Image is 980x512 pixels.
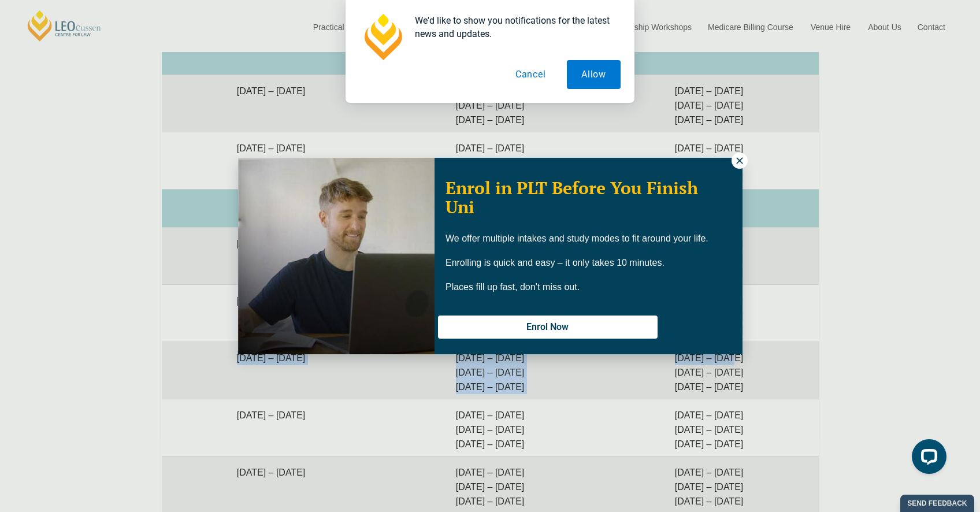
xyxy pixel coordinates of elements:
[567,60,621,89] button: Allow
[501,60,560,89] button: Cancel
[406,14,621,40] div: We'd like to show you notifications for the latest news and updates.
[903,435,951,483] iframe: LiveChat chat widget
[446,258,665,268] span: Enrolling is quick and easy – it only takes 10 minutes.
[446,233,708,243] span: We offer multiple intakes and study modes to fit around your life.
[446,282,580,292] span: Places fill up fast, don’t miss out.
[438,316,658,339] button: Enrol Now
[359,14,406,60] img: notification icon
[238,158,435,354] img: Woman in yellow blouse holding folders looking to the right and smiling
[446,176,698,218] span: Enrol in PLT Before You Finish Uni
[732,153,748,169] button: Close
